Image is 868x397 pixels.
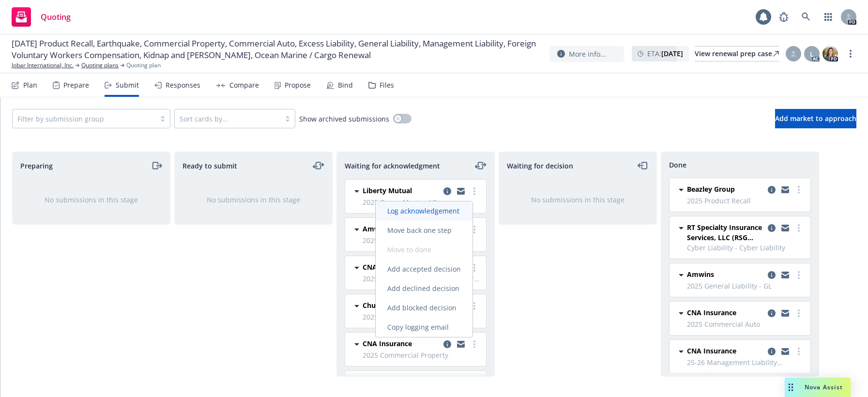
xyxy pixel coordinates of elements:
[376,322,460,332] span: Copy logging email
[299,114,389,124] span: Show archived submissions
[363,197,480,207] span: 2025 Ocean Marine / Cargo - Transit/Warehouse & War
[766,269,777,281] a: copy logging email
[687,196,805,206] span: 2025 Product Recall
[793,269,805,281] a: more
[363,350,480,360] span: 2025 Commercial Property
[819,7,838,27] a: Switch app
[845,48,856,60] a: more
[647,48,683,59] span: ETA :
[507,161,573,171] span: Waiting for decision
[669,160,686,170] span: Done
[796,7,816,27] a: Search
[376,226,463,235] span: Move back one step
[549,46,624,62] button: More info...
[363,224,390,234] span: Amwins
[363,338,412,349] span: CNA Insurance
[475,160,487,171] a: moveLeftRight
[363,300,407,310] span: Chubb Group
[661,49,683,58] strong: [DATE]
[12,61,74,70] a: Jobar International, Inc.
[455,185,467,197] a: copy logging email
[469,224,480,235] a: more
[151,160,162,171] a: moveRight
[779,184,791,196] a: copy logging email
[363,185,412,196] span: Liberty Mutual
[455,338,467,350] a: copy logging email
[766,222,777,234] a: copy logging email
[41,13,71,21] span: Quoting
[775,114,856,123] span: Add market to approach
[793,346,805,357] a: more
[766,184,777,196] a: copy logging email
[774,7,793,27] a: Report a Bug
[687,319,805,329] span: 2025 Commercial Auto
[28,195,154,205] div: No submissions in this stage
[687,307,736,318] span: CNA Insurance
[338,81,353,89] div: Bind
[779,346,791,357] a: copy logging email
[285,81,311,89] div: Propose
[376,264,472,274] span: Add accepted decision
[363,274,480,284] span: 2025-26 Cyber Submission - Cyber Liability - Cyber Liability
[687,222,764,243] span: RT Specialty Insurance Services, LLC (RSG Specialty, LLC)
[687,269,714,279] span: Amwins
[785,378,851,397] button: Nova Assist
[469,185,480,197] a: more
[775,109,856,128] button: Add market to approach
[126,61,161,70] span: Quoting plan
[23,81,37,89] div: Plan
[779,307,791,319] a: copy logging email
[363,262,412,272] span: CNA Insurance
[442,185,453,197] a: copy logging email
[810,49,814,59] span: L
[313,160,324,171] a: moveLeftRight
[8,3,75,31] a: Quoting
[376,284,471,293] span: Add declined decision
[779,222,791,234] a: copy logging email
[822,46,838,61] img: photo
[793,184,805,196] a: more
[363,235,480,245] span: 2025 Excess Liability
[637,160,649,171] a: moveLeft
[63,81,89,89] div: Prepare
[687,184,735,194] span: Beazley Group
[166,81,200,89] div: Responses
[779,269,791,281] a: copy logging email
[569,49,606,59] span: More info...
[376,245,443,254] span: Move to done
[805,383,843,391] span: Nova Assist
[20,161,53,171] span: Preparing
[442,338,453,350] a: copy logging email
[81,61,119,70] a: Quoting plans
[363,312,480,322] span: 2025 Foreign Voluntary Workers Compensation - FPK Policy
[469,338,480,350] a: more
[190,195,317,205] div: No submissions in this stage
[12,38,542,61] span: [DATE] Product Recall, Earthquake, Commercial Property, Commercial Auto, Excess Liability, Genera...
[687,346,736,356] span: CNA Insurance
[766,346,777,357] a: copy logging email
[793,307,805,319] a: more
[766,307,777,319] a: copy logging email
[695,46,779,61] div: View renewal prep case
[687,281,805,291] span: 2025 General Liability - GL
[345,161,440,171] span: Waiting for acknowledgment
[793,222,805,234] a: more
[116,81,139,89] div: Submit
[376,206,471,215] span: Log acknowledgement
[785,378,797,397] div: Drag to move
[229,81,259,89] div: Compare
[183,161,237,171] span: Ready to submit
[380,81,394,89] div: Files
[469,300,480,312] a: more
[515,195,641,205] div: No submissions in this stage
[687,357,805,367] span: 25-26 Management Liability submission to CNA - 2025 Management Liability - D&O EPL FID
[687,243,805,253] span: Cyber Liability - Cyber Liability
[376,303,468,312] span: Add blocked decision
[469,262,480,274] a: more
[695,46,779,61] a: View renewal prep case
